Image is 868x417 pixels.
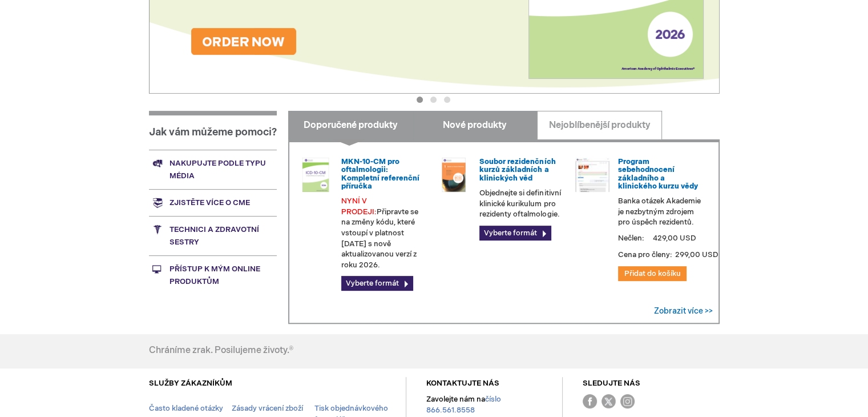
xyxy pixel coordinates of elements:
[479,157,555,183] a: Soubor rezidenčních kurzů základních a klinických věd
[430,97,437,103] button: 2 of 3
[426,395,485,404] font: Zavolejte nám na
[149,126,277,138] font: Jak vám můžeme pomoci?
[288,111,413,139] a: Doporučené produkty
[426,395,501,415] a: číslo 866.561.8558
[413,111,538,139] a: Nové produkty
[304,120,398,131] font: Doporučené produkty
[479,226,551,240] a: Vyberte formát
[618,157,698,191] a: Program sebehodnocení základního a klinického kurzu vědy
[537,111,662,139] a: Nejoblíbenější produkty
[341,207,418,270] font: Připravte se na změny kódu, které vstoupí v platnost [DATE] s nově aktualizovanou verzí z roku 2026.
[618,234,644,243] font: Nečlen:
[618,266,687,281] button: Přidat do košíku
[575,158,609,192] img: bcscself_20.jpg
[169,225,259,247] font: Technici a zdravotní sestry
[231,404,302,413] a: Zásady vrácení zboží
[417,97,423,103] button: 1 of 3
[341,197,377,216] font: NYNÍ V PRODEJI:
[298,158,333,192] img: 0120008u_42.png
[675,250,718,259] font: 299,00 USD
[341,276,413,291] a: Vyberte formát
[346,279,399,288] font: Vyberte formát
[149,255,277,295] a: Přístup k mým online produktům
[437,158,471,192] img: 02850963u_47.png
[149,189,277,216] a: Zjistěte více o CME
[653,234,696,243] font: 429,00 USD
[583,379,640,388] font: SLEDUJTE NÁS
[618,197,701,227] font: Banka otázek Akademie je nezbytným zdrojem pro úspěch rezidentů.
[149,150,277,189] a: Nakupujte podle typu média
[618,250,672,259] font: Cena pro členy:
[583,394,597,408] img: Facebook
[341,157,419,191] a: MKN-10-CM pro oftalmologii: Kompletní referenční příručka
[149,345,293,356] font: Chráníme zrak. Posilujeme životy.®
[624,269,681,278] font: Přidat do košíku
[169,159,266,181] font: Nakupujte podle typu média
[654,306,713,316] a: Zobrazit více >>
[169,198,250,207] font: Zjistěte více o CME
[169,264,260,286] font: Přístup k mým online produktům
[479,189,560,219] font: Objednejte si definitivní klinické kurikulum pro rezidenty oftalmologie.
[149,379,232,388] a: SLUŽBY ZÁKAZNÍKŮM
[149,404,223,413] a: Často kladené otázky
[444,97,450,103] button: 3 of 3
[484,228,537,238] font: Vyberte formát
[443,120,507,131] font: Nové produkty
[601,394,616,408] img: Cvrlikání
[620,394,635,408] img: instagramu
[549,120,651,131] font: Nejoblíbenější produkty
[426,379,499,388] a: KONTAKTUJTE NÁS
[149,216,277,255] a: Technici a zdravotní sestry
